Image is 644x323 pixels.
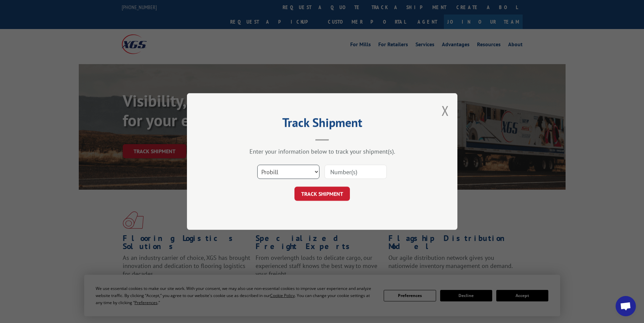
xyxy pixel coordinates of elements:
button: TRACK SHIPMENT [294,187,350,201]
div: Open chat [616,296,636,316]
div: Enter your information below to track your shipment(s). [221,147,424,155]
h2: Track Shipment [221,118,424,131]
button: Close modal [442,102,449,119]
input: Number(s) [325,165,387,179]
